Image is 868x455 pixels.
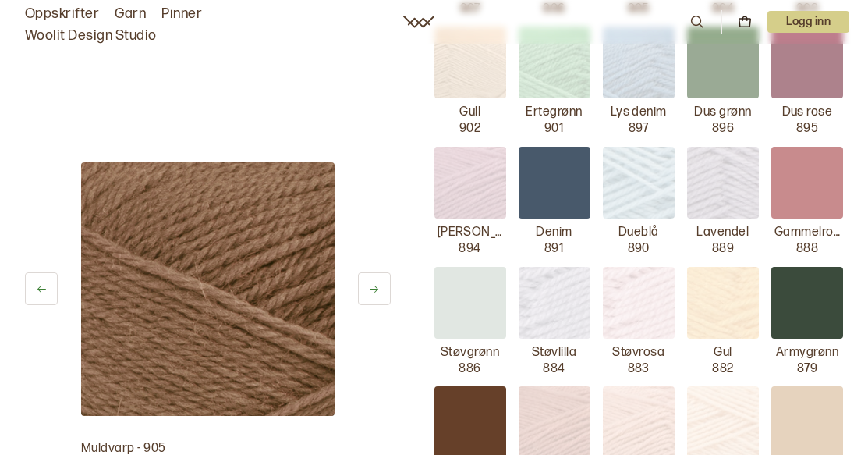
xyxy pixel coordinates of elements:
p: Denim [536,225,572,241]
img: Gull [434,27,506,98]
img: Bilde av garn [81,162,335,416]
p: Støvlilla [532,345,576,361]
img: Gul [687,267,759,339]
a: Garn [115,3,146,25]
p: Dus grønn [694,105,751,121]
p: Dueblå [618,225,659,241]
p: 894 [459,241,480,258]
p: Dus rose [782,105,833,121]
p: Lavendel [696,225,749,241]
img: Lavendel [687,147,759,219]
a: Pinner [161,3,202,25]
img: Støvrosa [603,267,675,339]
p: Lys denim [611,105,667,121]
button: User dropdown [767,11,849,33]
a: Woolit Design Studio [25,25,157,47]
p: 882 [712,361,733,378]
p: 901 [544,121,564,137]
p: 888 [796,241,818,258]
p: Gull [459,105,480,121]
p: 886 [459,361,480,378]
img: Dueblå [603,147,675,219]
p: 879 [797,361,817,378]
p: 895 [796,121,818,137]
img: Mørk Rose [434,147,506,219]
p: 902 [459,121,480,137]
a: Woolit [403,16,434,28]
img: Lys denim [603,27,675,98]
p: [PERSON_NAME] [438,225,503,241]
p: 897 [629,121,648,137]
p: 889 [712,241,734,258]
p: 891 [544,241,564,258]
p: Gul [714,345,732,361]
p: 884 [543,361,565,378]
p: Logg inn [767,11,849,33]
img: Støvlilla [519,267,590,339]
p: 890 [628,241,650,258]
p: 896 [712,121,734,137]
p: Armygrønn [776,345,838,361]
a: Oppskrifter [25,3,99,25]
p: Ertegrønn [526,105,582,121]
p: Gammelrosa [774,225,840,241]
p: 883 [628,361,650,378]
p: Støvrosa [612,345,664,361]
img: Ertegrønn [519,27,590,98]
p: Støvgrønn [441,345,499,361]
